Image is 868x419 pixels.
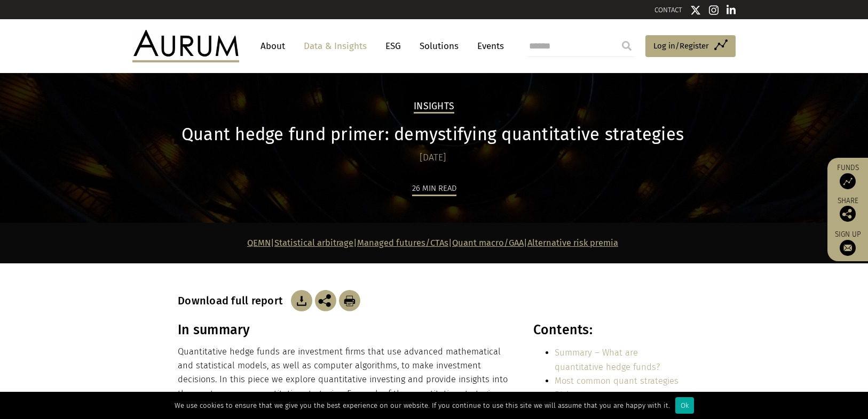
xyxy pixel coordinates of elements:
a: Statistical arbitrage [274,238,353,248]
h3: In summary [178,322,510,338]
a: CONTACT [654,6,682,14]
a: Log in/Register [645,35,736,58]
a: Managed futures/CTAs [357,238,448,248]
img: Twitter icon [690,5,701,15]
div: 26 min read [412,182,456,196]
img: Aurum [132,30,239,62]
h1: Quant hedge fund primer: demystifying quantitative strategies [178,124,688,145]
a: Quant macro/GAA [452,238,524,248]
img: Instagram icon [709,5,719,15]
img: Linkedin icon [727,5,736,15]
input: Submit [616,35,637,57]
span: Log in/Register [653,39,709,52]
a: Events [472,36,504,56]
img: Download Article [339,290,360,311]
div: Share [833,197,863,222]
h3: Download full report [178,294,288,307]
a: Funds [833,163,863,189]
a: QEMN [247,238,271,248]
a: Data & Insights [298,36,372,56]
a: Sign up [833,230,863,256]
strong: | | | | [247,238,618,248]
a: Solutions [414,36,464,56]
div: [DATE] [178,150,688,165]
a: Alternative risk premia [527,238,618,248]
a: Summary – What are quantitative hedge funds? [555,348,660,372]
h3: Contents: [533,322,688,338]
a: About [255,36,290,56]
img: Share this post [315,290,336,311]
h2: Insights [414,101,454,114]
img: Access Funds [840,173,856,189]
div: Ok [675,397,694,414]
a: ESG [380,36,406,56]
a: Risk return summary [555,390,638,400]
img: Download Article [291,290,312,311]
img: Share this post [840,206,856,222]
img: Sign up to our newsletter [840,240,856,256]
a: Most common quant strategies [555,376,678,386]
